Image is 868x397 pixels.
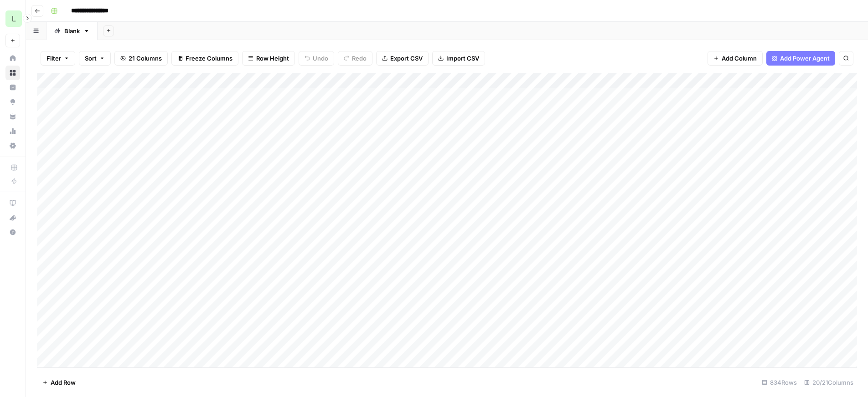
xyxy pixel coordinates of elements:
button: Redo [338,51,372,66]
span: Add Power Agent [780,54,830,63]
button: Add Column [708,51,763,66]
span: Freeze Columns [186,54,232,63]
span: Add Row [51,378,76,387]
span: 21 Columns [129,54,162,63]
button: Add Power Agent [766,51,835,66]
div: What's new? [6,211,20,224]
button: Filter [41,51,75,66]
button: Row Height [242,51,295,66]
div: Blank [64,26,80,36]
span: Undo [313,54,328,63]
div: 20/21 Columns [801,375,857,390]
a: AirOps Academy [5,196,20,210]
a: Your Data [5,109,20,124]
a: Home [5,51,20,66]
span: Add Column [722,54,757,63]
button: 21 Columns [114,51,168,66]
span: Export CSV [390,54,423,63]
span: Import CSV [446,54,479,63]
span: L [12,13,16,24]
a: Usage [5,124,20,138]
a: Browse [5,66,20,80]
div: 834 Rows [758,375,801,390]
button: Export CSV [376,51,429,66]
a: Insights [5,80,20,95]
button: Freeze Columns [171,51,238,66]
a: Blank [46,22,98,40]
span: Filter [46,54,61,63]
span: Sort [85,54,97,63]
button: Undo [299,51,334,66]
button: Help + Support [5,225,20,239]
span: Row Height [256,54,289,63]
span: Redo [352,54,367,63]
button: Workspace: Lob [5,7,20,30]
a: Settings [5,138,20,153]
button: What's new? [5,210,20,225]
button: Add Row [37,375,81,390]
button: Sort [79,51,111,66]
button: Import CSV [432,51,485,66]
a: Opportunities [5,95,20,109]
